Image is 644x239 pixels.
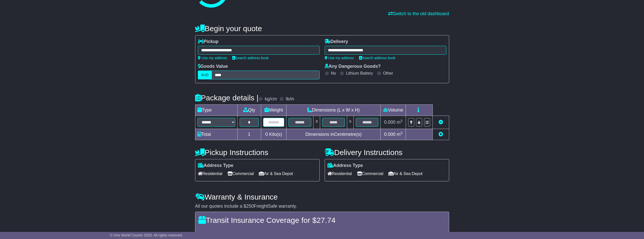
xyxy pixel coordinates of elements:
td: Qty [237,105,261,116]
td: Total [195,129,237,140]
h4: Transit Insurance Coverage for $ [198,216,446,224]
span: Commercial [227,170,254,178]
label: kg/cm [265,96,277,102]
label: Goods Value [198,64,228,69]
span: Commercial [357,170,383,178]
label: AUD [198,71,212,79]
td: Kilo(s) [261,129,286,140]
span: 250 [246,204,254,209]
h4: Warranty & Insurance [195,193,449,201]
label: No [331,71,336,76]
a: Switch to the old dashboard [388,11,449,16]
a: Use my address [198,56,227,60]
a: Search address book [359,56,396,60]
span: Air & Sea Depot [388,170,423,178]
span: © One World Courier 2025. All rights reserved. [110,233,183,237]
a: Search address book [232,56,269,60]
span: Residential [327,170,352,178]
label: Delivery [325,39,348,45]
span: Residential [198,170,222,178]
td: Dimensions in Centimetre(s) [286,129,381,140]
td: Type [195,105,237,116]
a: Use my address [325,56,354,60]
span: 0.000 [384,120,396,125]
td: x [314,116,320,129]
label: Any Dangerous Goods? [325,64,381,69]
label: lb/in [286,96,294,102]
label: Pickup [198,39,219,45]
span: 0.000 [384,132,396,137]
td: Weight [261,105,286,116]
h4: Package details | [195,94,259,102]
td: Volume [381,105,406,116]
h4: Delivery Instructions [325,148,449,157]
div: All our quotes include a $ FreightSafe warranty. [195,204,449,209]
h4: Pickup Instructions [195,148,320,157]
td: 1 [237,129,261,140]
td: x [347,116,354,129]
sup: 3 [401,119,403,123]
span: 0 [265,132,268,137]
h4: Begin your quote [195,24,449,33]
td: Dimensions (L x W x H) [286,105,381,116]
sup: 3 [401,131,403,135]
span: 27.74 [317,216,336,224]
label: Other [383,71,393,76]
label: Address Type [327,163,363,168]
label: Address Type [198,163,234,168]
label: Lithium Battery [346,71,373,76]
span: m [397,132,403,137]
span: m [397,120,403,125]
span: Air & Sea Depot [259,170,293,178]
a: Remove this item [439,120,443,125]
a: Add new item [439,132,443,137]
